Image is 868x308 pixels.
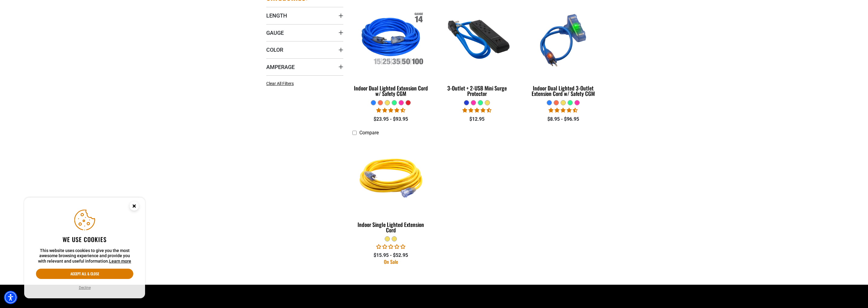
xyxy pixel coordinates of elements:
[352,252,429,259] div: $15.95 - $52.95
[439,2,516,100] a: blue 3-Outlet + 2-USB Mini Surge Protector
[266,41,343,58] summary: Color
[549,107,578,113] span: 4.33 stars
[352,85,429,96] div: Indoor Dual Lighted Extension Cord w/ Safety CGM
[462,107,491,113] span: 4.33 stars
[439,5,515,75] img: blue
[266,24,343,41] summary: Gauge
[266,12,287,19] span: Length
[352,259,429,264] div: On Sale
[525,116,602,123] div: $8.95 - $96.95
[36,269,133,279] button: Accept all & close
[4,291,17,304] div: Accessibility Menu
[24,198,145,299] aside: Cookie Consent
[352,139,429,236] a: Yellow Indoor Single Lighted Extension Cord
[525,5,601,75] img: blue
[376,244,405,250] span: 0.00 stars
[109,259,131,264] a: This website uses cookies to give you the most awesome browsing experience and provide you with r...
[266,7,343,24] summary: Length
[353,142,429,211] img: Yellow
[525,85,602,96] div: Indoor Dual Lighted 3-Outlet Extension Cord w/ Safety CGM
[439,85,516,96] div: 3-Outlet + 2-USB Mini Surge Protector
[266,46,283,53] span: Color
[266,29,284,36] span: Gauge
[36,235,133,243] h2: We use cookies
[439,116,516,123] div: $12.95
[266,58,343,75] summary: Amperage
[123,198,145,216] button: Close this option
[77,285,92,291] button: Decline
[376,107,405,113] span: 4.40 stars
[352,2,429,100] a: Indoor Dual Lighted Extension Cord w/ Safety CGM Indoor Dual Lighted Extension Cord w/ Safety CGM
[266,81,294,86] span: Clear All Filters
[525,2,602,100] a: blue Indoor Dual Lighted 3-Outlet Extension Cord w/ Safety CGM
[352,222,429,233] div: Indoor Single Lighted Extension Cord
[266,64,295,70] span: Amperage
[352,116,429,123] div: $23.95 - $93.95
[36,248,133,264] p: This website uses cookies to give you the most awesome browsing experience and provide you with r...
[359,130,379,136] span: Compare
[353,5,429,75] img: Indoor Dual Lighted Extension Cord w/ Safety CGM
[266,80,296,87] a: Clear All Filters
